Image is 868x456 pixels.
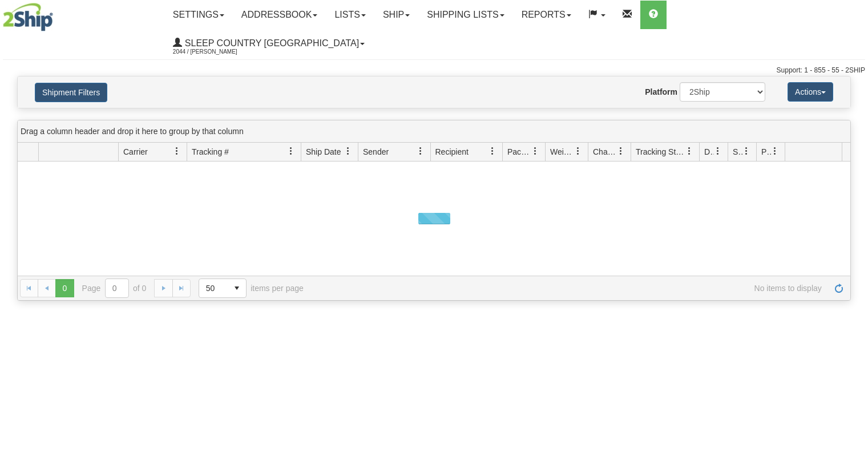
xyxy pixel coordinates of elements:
div: grid grouping header [18,120,850,143]
a: Refresh [830,279,848,297]
span: Sender [363,146,389,158]
span: Carrier [123,146,148,158]
span: Weight [550,146,574,158]
span: Charge [593,146,617,158]
span: select [228,279,246,297]
a: Shipment Issues filter column settings [737,142,756,161]
span: Tracking # [192,146,229,158]
span: Page sizes drop down [199,279,247,298]
a: Shipping lists [418,1,512,29]
a: Recipient filter column settings [483,142,502,161]
a: Addressbook [233,1,326,29]
a: Charge filter column settings [611,142,631,161]
a: Carrier filter column settings [167,142,187,161]
a: Tracking Status filter column settings [680,142,699,161]
a: Weight filter column settings [568,142,588,161]
a: Packages filter column settings [526,142,545,161]
a: Sleep Country [GEOGRAPHIC_DATA] 2044 / [PERSON_NAME] [164,29,373,58]
a: Ship Date filter column settings [338,142,358,161]
span: Sleep Country [GEOGRAPHIC_DATA] [182,38,359,48]
a: Tracking # filter column settings [281,142,301,161]
button: Shipment Filters [35,83,107,102]
a: Lists [326,1,374,29]
iframe: chat widget [842,170,867,286]
label: Platform [645,86,677,98]
button: Actions [788,82,833,102]
span: Tracking Status [636,146,685,158]
span: 50 [206,283,221,294]
div: Support: 1 - 855 - 55 - 2SHIP [3,66,865,75]
a: Reports [513,1,580,29]
span: No items to display [320,284,822,293]
span: Delivery Status [704,146,714,158]
span: Page of 0 [82,279,147,298]
span: Shipment Issues [733,146,742,158]
span: Packages [507,146,531,158]
a: Delivery Status filter column settings [708,142,728,161]
span: Recipient [435,146,469,158]
a: Sender filter column settings [411,142,430,161]
span: Ship Date [306,146,341,158]
img: logo2044.jpg [3,3,53,31]
span: Pickup Status [761,146,771,158]
span: Page 0 [55,279,74,297]
a: Ship [374,1,418,29]
span: items per page [199,279,304,298]
a: Settings [164,1,233,29]
span: 2044 / [PERSON_NAME] [173,46,259,58]
a: Pickup Status filter column settings [765,142,785,161]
